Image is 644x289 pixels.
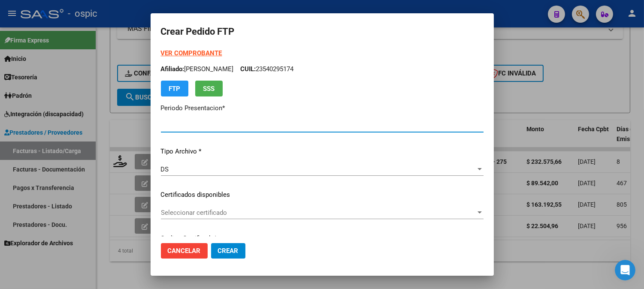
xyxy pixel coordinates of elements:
[161,166,169,173] span: DS
[218,247,239,255] span: Crear
[203,85,215,93] span: SSS
[161,190,484,200] p: Certificados disponibles
[161,209,476,217] span: Seleccionar certificado
[161,243,208,259] button: Cancelar
[161,49,222,57] a: VER COMPROBANTE
[169,85,180,93] span: FTP
[161,64,484,74] p: [PERSON_NAME] 23540295174
[241,65,256,73] span: CUIL:
[615,260,635,280] iframe: Intercom live chat
[211,243,245,259] button: Crear
[161,81,188,96] button: FTP
[161,147,484,157] p: Tipo Archivo *
[195,81,223,96] button: SSS
[168,247,201,255] span: Cancelar
[161,234,484,244] p: Codigo Certificado
[161,24,484,40] h2: Crear Pedido FTP
[161,65,184,73] span: Afiliado:
[161,103,484,113] p: Periodo Presentacion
